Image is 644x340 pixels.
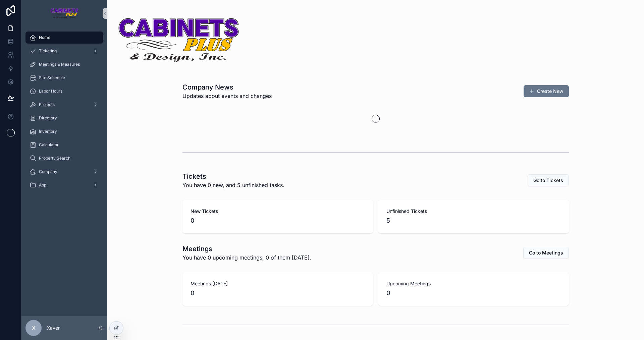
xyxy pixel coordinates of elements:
span: 0 [386,288,561,298]
img: App logo [50,8,79,19]
span: Go to Tickets [533,177,563,184]
a: Calculator [25,139,103,151]
a: Ticketing [25,45,103,57]
span: Directory [39,115,57,121]
h1: Tickets [182,172,284,181]
a: Labor Hours [25,85,103,97]
span: 0 [191,288,365,298]
a: Company [25,166,103,178]
a: Projects [25,99,103,111]
span: 5 [386,216,561,225]
a: App [25,179,103,191]
span: Home [39,35,50,40]
span: 0 [191,216,365,225]
span: New Tickets [191,208,365,215]
a: Property Search [25,152,103,164]
a: Directory [25,112,103,124]
span: You have 0 new, and 5 unfinished tasks. [182,181,284,189]
span: Upcoming Meetings [386,280,561,287]
span: App [39,182,46,188]
span: Site Schedule [39,75,65,80]
span: Company [39,169,57,174]
span: Meetings [DATE] [191,280,365,287]
a: Inventory [25,125,103,137]
div: scrollable content [21,27,107,200]
span: X [32,324,36,332]
a: Home [25,32,103,44]
img: 20164-Cabinets-Plus-Logo---Transparent---Small-Border.png [117,16,240,64]
button: Go to Tickets [528,174,569,186]
span: Labor Hours [39,89,62,94]
span: Projects [39,102,55,107]
span: Updates about events and changes [182,92,272,100]
button: Create New [524,85,569,97]
a: Meetings & Measures [25,58,103,70]
button: Go to Meetings [523,247,569,259]
span: You have 0 upcoming meetings, 0 of them [DATE]. [182,253,311,262]
span: Calculator [39,142,59,148]
h1: Meetings [182,244,311,253]
a: Site Schedule [25,72,103,84]
span: Unfinished Tickets [386,208,561,215]
span: Inventory [39,129,57,134]
span: Meetings & Measures [39,62,80,67]
span: Property Search [39,156,70,161]
span: Ticketing [39,48,57,54]
span: Go to Meetings [529,249,563,256]
p: Xaver [47,325,60,331]
h1: Company News [182,82,272,92]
